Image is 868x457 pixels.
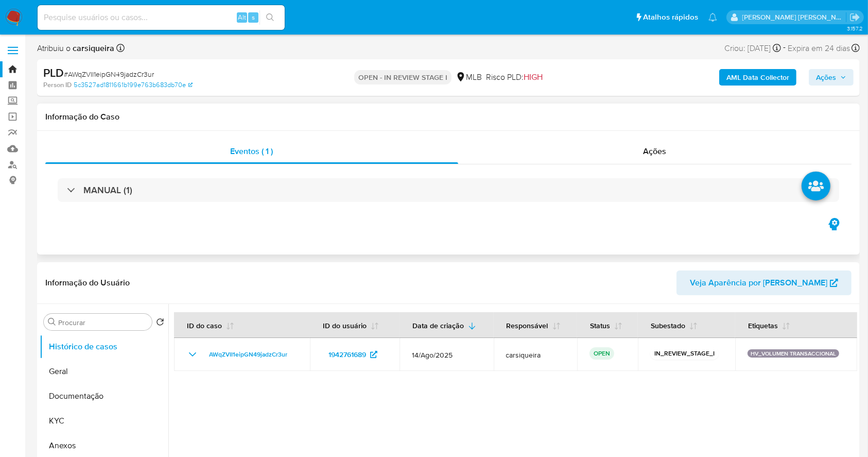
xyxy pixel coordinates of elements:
span: Alt [238,12,246,22]
input: Procurar [58,318,148,327]
button: Retornar ao pedido padrão [156,318,164,329]
input: Pesquise usuários ou casos... [38,11,285,24]
a: Sair [849,12,860,23]
a: Notificações [708,13,717,22]
button: search-icon [259,10,281,25]
span: Ações [644,145,667,157]
button: KYC [40,409,168,433]
span: Atribuiu o [37,43,114,54]
span: Ações [816,69,836,86]
span: s [252,12,255,22]
span: HIGH [524,71,543,83]
p: carla.siqueira@mercadolivre.com [742,12,846,22]
span: Eventos ( 1 ) [231,145,273,157]
button: AML Data Collector [719,69,796,86]
button: Histórico de casos [40,334,168,359]
b: Person ID [43,80,72,90]
span: Atalhos rápidos [643,12,698,23]
b: carsiqueira [71,42,114,54]
span: # AWqZVII1eipGN49jadzCr3ur [64,69,154,79]
button: Ações [809,69,854,86]
h1: Informação do Caso [45,112,852,122]
p: OPEN - IN REVIEW STAGE I [354,70,452,84]
button: Documentação [40,384,168,409]
b: AML Data Collector [726,69,789,86]
h3: MANUAL (1) [83,184,132,196]
div: MANUAL (1) [58,178,839,202]
h1: Informação do Usuário [45,278,130,288]
button: Procurar [48,318,56,326]
button: Veja Aparência por [PERSON_NAME] [676,270,852,295]
span: Risco PLD: [486,72,543,83]
b: PLD [43,64,64,81]
div: Criou: [DATE] [724,41,781,55]
span: Expira em 24 dias [788,43,850,54]
button: Geral [40,359,168,384]
span: Veja Aparência por [PERSON_NAME] [690,270,827,295]
div: MLB [456,72,482,83]
span: - [783,41,786,55]
a: 5c3527ad1811661b199e763b683db70e [74,80,193,90]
